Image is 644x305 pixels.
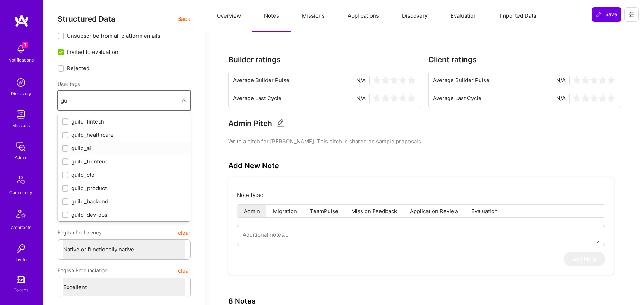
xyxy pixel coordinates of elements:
[599,94,606,102] img: star
[58,226,102,239] span: English Proficiency
[12,171,29,189] img: Community
[573,94,580,102] img: star
[14,139,28,154] img: admin teamwork
[58,14,115,23] span: Structured Data
[237,191,605,199] p: Note type:
[233,76,289,85] span: Average Builder Pulse
[382,94,389,102] img: star
[15,256,27,263] div: Invite
[62,144,186,152] div: guild_ai
[9,189,32,196] div: Community
[556,76,566,85] span: N/A
[556,94,566,103] span: N/A
[564,252,605,266] button: Add Note
[237,205,266,217] li: Admin
[62,171,186,179] div: guild_cto
[592,7,621,22] button: Save
[182,99,186,102] i: icon Chevron
[15,154,27,161] div: Admin
[178,226,191,239] button: clear
[62,184,186,192] div: guild_product
[58,264,108,277] span: English Pronunciation
[590,94,598,102] img: star
[22,42,28,48] span: 1
[12,206,29,224] img: Architects
[14,107,28,122] img: teamwork
[303,205,345,217] li: TeamPulse
[356,76,366,85] span: N/A
[58,81,80,88] label: User tags
[403,205,465,217] li: Application Review
[428,55,621,64] h3: Client ratings
[390,76,398,84] img: star
[608,94,615,102] img: star
[62,211,186,219] div: guild_dev_ops
[12,122,30,129] div: Missions
[62,158,186,165] div: guild_frontend
[233,94,282,103] span: Average Last Cycle
[277,119,285,127] i: Edit
[177,14,191,23] span: Back
[390,94,398,102] img: star
[266,205,303,217] li: Migration
[14,42,28,56] img: bell
[67,48,118,56] span: Invited to evaluation
[573,76,580,84] img: star
[345,205,403,217] li: Mission Feedback
[408,94,415,102] img: star
[14,286,28,293] div: Tokens
[62,118,186,125] div: guild_fintech
[582,76,589,84] img: star
[14,14,29,27] img: logo
[14,241,28,256] img: Invite
[433,76,489,85] span: Average Builder Pulse
[62,198,186,205] div: guild_backend
[8,56,34,64] div: Notifications
[582,94,589,102] img: star
[408,76,415,84] img: star
[62,131,186,139] div: guild_healthcare
[228,119,272,128] h3: Admin Pitch
[178,264,191,277] button: clear
[228,55,421,64] h3: Builder ratings
[373,76,380,84] img: star
[356,94,366,103] span: N/A
[67,32,160,40] span: Unsubscribe from all platform emails
[67,64,90,72] span: Rejected
[399,94,406,102] img: star
[465,205,504,217] li: Evaluation
[228,161,279,170] h3: Add New Note
[373,94,380,102] img: star
[228,138,621,145] pre: Write a pitch for [PERSON_NAME]. This pitch is shared on sample proposals...
[433,94,481,103] span: Average Last Cycle
[599,76,606,84] img: star
[399,76,406,84] img: star
[17,276,25,283] img: tokens
[11,224,31,231] div: Architects
[596,11,617,18] span: Save
[14,75,28,90] img: discovery
[590,76,598,84] img: star
[382,76,389,84] img: star
[11,90,31,97] div: Discovery
[608,76,615,84] img: star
